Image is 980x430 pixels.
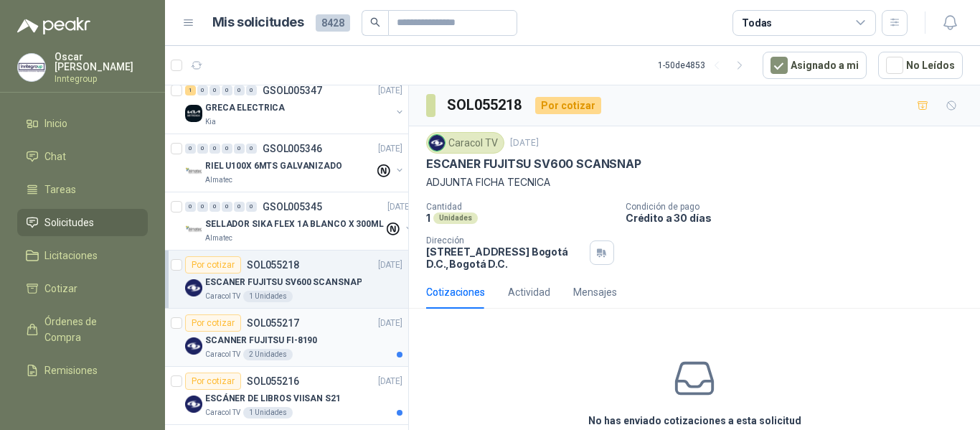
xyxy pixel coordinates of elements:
[205,101,285,115] p: GRECA ELECTRICA
[205,116,216,128] p: Kia
[44,182,76,197] span: Tareas
[234,85,245,95] div: 0
[17,110,148,137] a: Inicio
[378,84,402,98] p: [DATE]
[234,144,245,154] div: 0
[378,142,402,156] p: [DATE]
[535,97,601,114] div: Por cotizar
[205,349,240,360] p: Caracol TV
[378,317,402,330] p: [DATE]
[197,202,208,212] div: 0
[209,85,220,95] div: 0
[185,202,196,212] div: 0
[17,357,148,384] a: Remisiones
[17,390,148,417] a: Configuración
[185,256,241,274] div: Por cotizar
[626,202,974,212] p: Condición de pago
[316,14,350,32] span: 8428
[212,12,304,33] h1: Mis solicitudes
[44,314,134,345] span: Órdenes de Compra
[626,212,974,224] p: Crédito a 30 días
[17,275,148,302] a: Cotizar
[17,209,148,236] a: Solicitudes
[433,212,478,224] div: Unidades
[165,309,408,367] a: Por cotizarSOL055217[DATE] Company LogoSCANNER FUJITSU FI-8190Caracol TV2 Unidades
[17,308,148,351] a: Órdenes de Compra
[246,85,257,95] div: 0
[205,218,384,231] p: SELLADOR SIKA FLEX 1A BLANCO X 300ML
[263,144,322,154] p: GSOL005346
[508,284,550,300] div: Actividad
[185,140,405,186] a: 0 0 0 0 0 0 GSOL005346[DATE] Company LogoRIEL U100X 6MTS GALVANIZADOAlmatec
[185,85,196,95] div: 1
[165,367,408,425] a: Por cotizarSOL055216[DATE] Company LogoESCÁNER DE LIBROS VIISAN S21Caracol TV1 Unidades
[185,279,202,296] img: Company Logo
[185,373,241,390] div: Por cotizar
[426,284,485,300] div: Cotizaciones
[426,235,584,246] p: Dirección
[205,159,342,173] p: RIEL U100X 6MTS GALVANIZADO
[263,202,322,212] p: GSOL005345
[197,144,208,154] div: 0
[205,174,232,186] p: Almatec
[205,276,362,289] p: ESCANER FUJITSU SV600 SCANSNAP
[185,396,202,413] img: Company Logo
[263,85,322,95] p: GSOL005347
[209,144,220,154] div: 0
[185,198,415,244] a: 0 0 0 0 0 0 GSOL005345[DATE] Company LogoSELLADOR SIKA FLEX 1A BLANCO X 300MLAlmatec
[878,52,963,79] button: No Leídos
[246,202,257,212] div: 0
[44,215,94,230] span: Solicitudes
[44,248,98,263] span: Licitaciones
[426,156,641,172] p: ESCANER FUJITSU SV600 SCANSNAP
[185,221,202,238] img: Company Logo
[44,149,66,164] span: Chat
[55,75,148,83] p: Inntegroup
[55,52,148,72] p: Oscar [PERSON_NAME]
[44,363,98,378] span: Remisiones
[17,17,90,34] img: Logo peakr
[247,260,299,270] p: SOL055218
[205,407,240,419] p: Caracol TV
[426,246,584,270] p: [STREET_ADDRESS] Bogotá D.C. , Bogotá D.C.
[17,143,148,170] a: Chat
[17,176,148,203] a: Tareas
[658,54,751,77] div: 1 - 50 de 4853
[44,116,67,131] span: Inicio
[378,258,402,272] p: [DATE]
[447,94,524,116] h3: SOL055218
[378,375,402,388] p: [DATE]
[185,163,202,180] img: Company Logo
[205,291,240,302] p: Caracol TV
[426,212,430,224] p: 1
[17,242,148,269] a: Licitaciones
[426,174,963,190] p: ADJUNTA FICHA TECNICA
[185,144,196,154] div: 0
[185,82,405,128] a: 1 0 0 0 0 0 GSOL005347[DATE] Company LogoGRECA ELECTRICAKia
[426,202,614,212] p: Cantidad
[426,132,504,154] div: Caracol TV
[243,291,293,302] div: 1 Unidades
[222,144,232,154] div: 0
[185,314,241,332] div: Por cotizar
[209,202,220,212] div: 0
[763,52,867,79] button: Asignado a mi
[205,334,317,347] p: SCANNER FUJITSU FI-8190
[247,318,299,328] p: SOL055217
[205,392,341,406] p: ESCÁNER DE LIBROS VIISAN S21
[429,135,445,151] img: Company Logo
[197,85,208,95] div: 0
[18,54,45,81] img: Company Logo
[588,413,801,429] h3: No has enviado cotizaciones a esta solicitud
[246,144,257,154] div: 0
[165,251,408,309] a: Por cotizarSOL055218[DATE] Company LogoESCANER FUJITSU SV600 SCANSNAPCaracol TV1 Unidades
[44,281,77,296] span: Cotizar
[247,376,299,386] p: SOL055216
[370,17,380,27] span: search
[510,136,539,150] p: [DATE]
[222,85,232,95] div: 0
[243,349,293,360] div: 2 Unidades
[185,337,202,355] img: Company Logo
[205,233,232,244] p: Almatec
[387,200,412,214] p: [DATE]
